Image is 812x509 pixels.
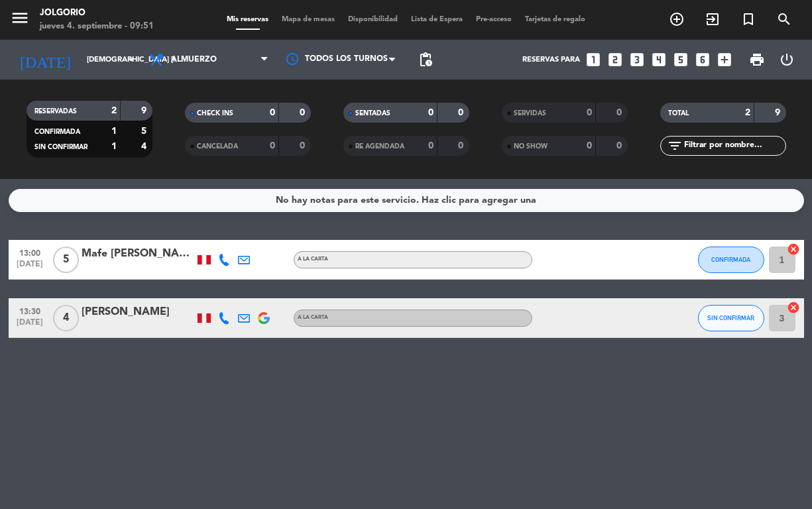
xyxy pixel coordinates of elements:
span: Mis reservas [220,16,275,23]
span: SENTADAS [355,110,390,117]
strong: 0 [616,108,624,117]
strong: 0 [458,108,466,117]
strong: 2 [111,106,117,115]
strong: 9 [775,108,783,117]
span: RE AGENDADA [355,143,404,150]
div: Jolgorio [40,7,154,20]
span: RESERVADAS [34,108,77,115]
i: looks_two [607,51,624,68]
strong: 0 [587,108,592,117]
span: SERVIDAS [514,110,546,117]
div: jueves 4. septiembre - 09:51 [40,20,154,33]
i: looks_3 [628,51,646,68]
i: search [776,11,792,27]
input: Filtrar por nombre... [683,139,785,153]
span: Reservas para [522,56,580,64]
div: LOG OUT [772,40,802,80]
i: arrow_drop_down [123,52,139,68]
span: CONFIRMADA [711,256,750,263]
strong: 0 [428,108,434,117]
span: Almuerzo [171,55,217,64]
span: [DATE] [13,318,46,333]
strong: 0 [616,141,624,150]
span: pending_actions [418,52,434,68]
strong: 0 [300,108,308,117]
strong: 9 [141,106,149,115]
i: cancel [787,243,800,256]
span: SIN CONFIRMAR [34,144,87,150]
i: looks_6 [694,51,711,68]
span: print [749,52,765,68]
span: 13:30 [13,303,46,318]
div: [PERSON_NAME] [82,304,194,321]
span: 13:00 [13,245,46,260]
i: turned_in_not [740,11,756,27]
span: CONFIRMADA [34,129,80,135]
i: menu [10,8,30,28]
span: NO SHOW [514,143,548,150]
span: Pre-acceso [469,16,518,23]
button: menu [10,8,30,32]
span: Tarjetas de regalo [518,16,592,23]
i: exit_to_app [705,11,721,27]
span: 4 [53,305,79,331]
i: looks_5 [672,51,689,68]
strong: 0 [428,141,434,150]
div: No hay notas para este servicio. Haz clic para agregar una [276,193,536,208]
span: Disponibilidad [341,16,404,23]
span: CANCELADA [197,143,238,150]
span: A la carta [298,256,328,262]
strong: 0 [270,141,275,150]
strong: 0 [458,141,466,150]
i: looks_4 [650,51,667,68]
strong: 5 [141,127,149,136]
button: SIN CONFIRMAR [698,305,764,331]
strong: 1 [111,142,117,151]
i: power_settings_new [779,52,795,68]
span: Mapa de mesas [275,16,341,23]
i: [DATE] [10,45,80,74]
strong: 0 [587,141,592,150]
strong: 0 [300,141,308,150]
span: A la carta [298,315,328,320]
i: cancel [787,301,800,314]
span: [DATE] [13,260,46,275]
i: filter_list [667,138,683,154]
span: CHECK INS [197,110,233,117]
span: TOTAL [668,110,689,117]
i: add_circle_outline [669,11,685,27]
strong: 1 [111,127,117,136]
span: Lista de Espera [404,16,469,23]
img: google-logo.png [258,312,270,324]
span: 5 [53,247,79,273]
i: looks_one [585,51,602,68]
span: SIN CONFIRMAR [707,314,754,321]
strong: 4 [141,142,149,151]
i: add_box [716,51,733,68]
button: CONFIRMADA [698,247,764,273]
strong: 2 [745,108,750,117]
div: Mafe [PERSON_NAME] [82,245,194,262]
strong: 0 [270,108,275,117]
